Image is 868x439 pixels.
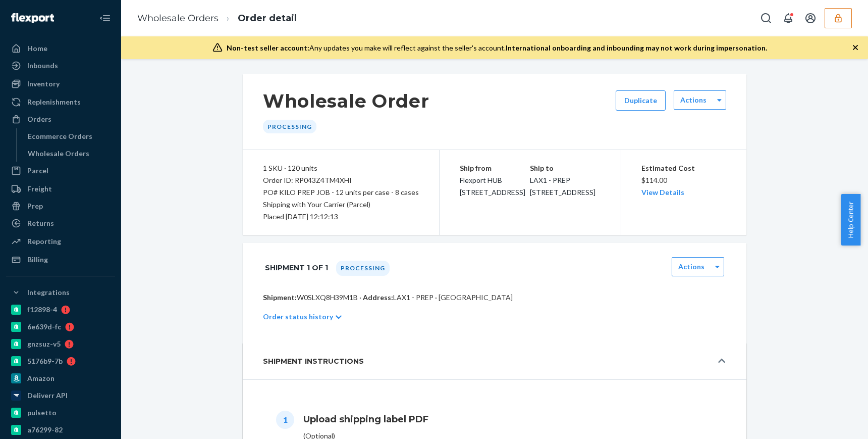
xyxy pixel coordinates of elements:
a: Parcel [6,163,115,179]
label: Actions [680,95,707,105]
a: 5176b9-7b [6,353,115,369]
p: Shipping with Your Carrier (Parcel) [263,199,419,211]
a: Billing [6,252,115,268]
div: Ecommerce Orders [28,131,92,141]
div: Replenishments [27,97,81,107]
div: Orders [27,114,51,124]
div: Deliverr API [27,391,68,401]
div: Order ID: RP043Z4TM4XHI [263,174,419,186]
p: Order status history [263,312,333,322]
button: Integrations [6,284,115,301]
span: Flexport HUB [STREET_ADDRESS] [460,176,525,197]
div: Amazon [27,373,55,383]
a: Order detail [238,13,297,24]
a: gnzsuz-v5 [6,336,115,352]
div: Freight [27,184,52,194]
button: Open notifications [778,8,798,28]
button: Close Navigation [95,8,115,28]
div: $114.00 [641,162,727,199]
a: Replenishments [6,94,115,110]
a: a76299-82 [6,422,115,438]
div: Home [27,43,47,54]
a: Freight [6,181,115,197]
h1: Shipment 1 of 1 [265,257,328,278]
label: Actions [678,262,704,272]
button: Help Center [841,194,860,246]
a: Orders [6,111,115,127]
div: Reporting [27,236,61,247]
a: Returns [6,215,115,231]
p: Estimated Cost [641,162,727,174]
span: International onboarding and inbounding may not work during impersonation. [506,43,767,52]
div: Returns [27,218,54,228]
button: Duplicate [616,90,666,111]
a: Wholesale Orders [23,145,116,162]
iframe: Opens a widget where you can chat to one of our agents [802,409,858,434]
div: 6e639d-fc [27,322,61,332]
p: Ship to [530,162,600,174]
div: f12898-4 [27,305,57,315]
div: 1 SKU · 120 units [263,162,419,174]
img: Flexport logo [11,13,54,23]
span: Address: [363,293,393,302]
button: Shipment Instructions [243,343,746,379]
a: f12898-4 [6,302,115,318]
div: Any updates you make will reflect against the seller's account. [227,43,767,53]
a: Deliverr API [6,387,115,404]
ol: breadcrumbs [129,4,305,33]
a: Wholesale Orders [137,13,219,24]
div: a76299-82 [27,425,63,435]
div: Inventory [27,79,60,89]
a: Inventory [6,76,115,92]
span: Non-test seller account: [227,43,309,52]
a: Home [6,40,115,57]
div: 5176b9-7b [27,356,63,366]
button: Open Search Box [756,8,776,28]
h1: Upload shipping label PDF [303,413,726,426]
div: PO# KILO PREP JOB - 12 units per case - 8 cases [263,186,419,199]
button: Open account menu [800,8,821,28]
a: pulsetto [6,405,115,421]
a: Ecommerce Orders [23,128,116,144]
p: Ship from [460,162,530,174]
a: Inbounds [6,58,115,74]
div: Processing [336,261,390,276]
div: Prep [27,201,43,211]
span: Shipment: [263,293,297,302]
h1: Wholesale Order [263,90,429,112]
span: LAX1 - PREP [STREET_ADDRESS] [530,176,595,197]
a: View Details [641,188,684,197]
a: 6e639d-fc [6,319,115,335]
div: gnzsuz-v5 [27,339,61,349]
div: Inbounds [27,61,58,71]
p: W0SLXQ8H39M1B · LAX1 - PREP · [GEOGRAPHIC_DATA] [263,292,726,303]
a: Reporting [6,233,115,250]
h5: Shipment Instructions [263,355,364,367]
div: Wholesale Orders [28,149,89,159]
div: Placed [DATE] 12:12:13 [263,211,419,223]
span: 1 [276,411,294,429]
div: Billing [27,255,48,265]
a: Prep [6,198,115,214]
div: Parcel [27,166,48,176]
a: Amazon [6,370,115,386]
div: pulsetto [27,408,57,418]
div: Integrations [27,287,70,298]
div: Processing [263,120,316,133]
